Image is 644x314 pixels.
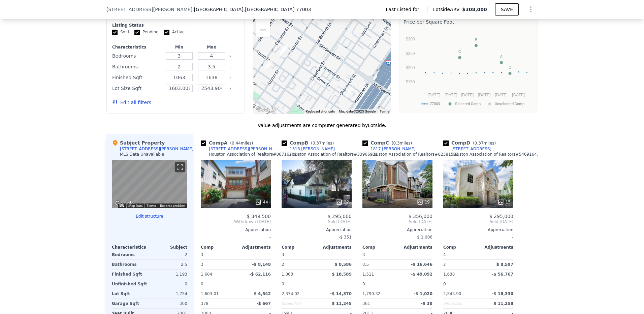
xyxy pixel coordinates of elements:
[134,29,159,35] label: Pending
[114,199,136,208] img: Google
[112,23,239,28] div: Listing Status
[411,262,432,267] span: -$ 16,646
[500,55,503,59] text: A
[201,260,234,269] div: 3
[317,245,352,250] div: Adjustments
[362,291,380,296] span: 1,790.32
[150,245,187,250] div: Subject
[406,80,415,84] text: $150
[362,146,416,152] a: 1817 [PERSON_NAME]
[112,260,148,269] div: Bathrooms
[112,279,148,289] div: Unfinished Sqft
[247,214,271,219] span: $ 349,500
[112,51,162,61] div: Bedrooms
[151,279,187,289] div: 0
[106,122,538,129] div: Value adjustments are computer generated by Lotside .
[201,232,271,242] div: -
[112,44,162,50] div: Characteristics
[256,23,270,37] button: Zoom out
[164,44,194,50] div: Min
[201,245,236,250] div: Comp
[414,291,432,296] span: -$ 1,020
[201,219,271,224] span: Withdrawn [DATE]
[282,291,299,296] span: 2,374.02
[120,152,164,157] div: MLS Data Unavailable
[362,227,432,232] div: Appreciation
[255,105,277,114] a: Open this area in Google Maps (opens a new window)
[389,141,415,146] span: ( miles)
[462,7,487,12] span: $308,000
[480,250,513,259] div: -
[151,289,187,299] div: 1,754
[308,141,336,146] span: ( miles)
[399,250,432,259] div: -
[282,252,284,257] span: 3
[164,29,185,35] label: Active
[237,250,271,259] div: -
[492,291,513,296] span: -$ 18,330
[336,199,349,206] div: 22
[433,6,462,13] span: Lotside ARV
[112,30,118,35] input: Sold
[478,93,491,97] text: [DATE]
[451,146,491,152] div: [STREET_ADDRESS]
[330,291,352,296] span: -$ 14,370
[443,252,446,257] span: 4
[318,279,352,289] div: -
[229,66,232,68] button: Clear
[114,199,136,208] a: Open this area in Google Maps (opens a new window)
[443,219,513,224] span: Sold [DATE]
[201,301,208,306] span: 378
[112,214,187,219] button: Edit structure
[495,102,524,106] text: Unselected Comp
[478,245,513,250] div: Adjustments
[362,282,365,286] span: 0
[201,272,212,277] span: 1,604
[362,245,397,250] div: Comp
[255,199,268,206] div: 44
[393,141,399,146] span: 0.3
[278,41,291,58] div: 1318 Dennis St
[492,272,513,277] span: -$ 56,767
[175,162,185,172] button: Toggle fullscreen view
[443,227,513,232] div: Appreciation
[201,227,271,232] div: Appreciation
[371,152,458,157] div: Houston Association of Realtors # 82381563
[409,214,432,219] span: $ 356,000
[443,299,477,308] div: Unspecified
[451,152,539,157] div: Houston Association of Realtors # 54691641
[328,214,352,219] span: $ 295,000
[480,279,513,289] div: -
[209,152,297,157] div: Houston Association of Realtors # 86716202
[443,260,477,269] div: 2
[406,65,415,70] text: $200
[443,282,446,286] span: 0
[147,204,156,208] a: Terms (opens in new tab)
[112,99,151,106] button: Edit all filters
[404,27,533,111] div: A chart.
[497,199,511,206] div: 15
[256,301,271,306] span: -$ 667
[362,272,374,277] span: 1,511
[443,245,478,250] div: Comp
[255,105,277,114] img: Google
[232,141,241,146] span: 0.44
[509,65,511,69] text: D
[443,139,498,146] div: Comp D
[112,270,148,279] div: Finished Sqft
[151,250,187,259] div: 2
[428,93,441,97] text: [DATE]
[197,44,226,50] div: Max
[362,301,370,306] span: 361
[120,204,124,207] button: Keyboard shortcuts
[249,272,271,277] span: -$ 62,116
[455,102,481,106] text: Selected Comp
[229,87,232,90] button: Clear
[237,279,271,289] div: -
[461,93,474,97] text: [DATE]
[362,252,365,257] span: 3
[496,262,513,267] span: $ 8,597
[112,289,148,299] div: Lot Sqft
[339,235,352,240] span: -$ 351
[380,109,389,113] a: Terms (opens in new tab)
